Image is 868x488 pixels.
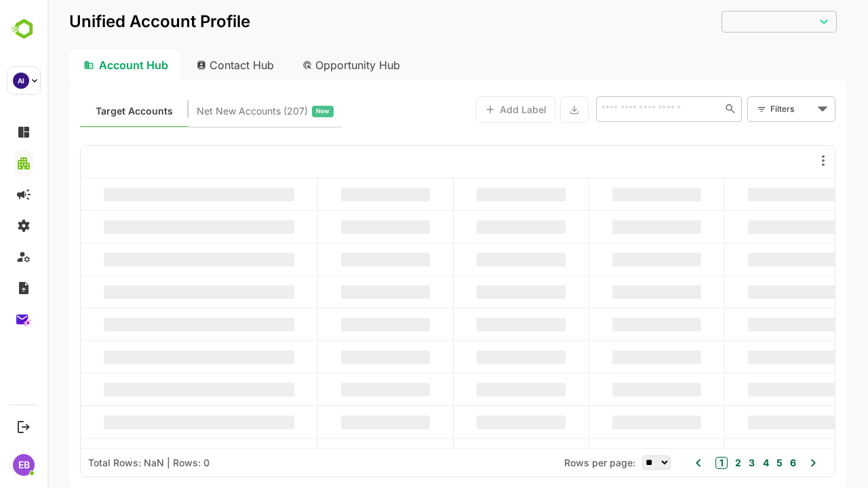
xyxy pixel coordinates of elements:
[726,455,735,470] button: 5
[13,454,35,476] div: EB
[22,14,203,30] p: Unified Account Profile
[149,102,286,120] div: Newly surfaced ICP-fit accounts from Intent, Website, LinkedIn, and other engagement signals.
[7,16,41,42] img: BambooboxLogoMark.f1c84d78b4c51b1a7b5f700c9845e183.svg
[513,96,541,123] button: Export the selected data as CSV
[48,102,125,120] span: Known accounts you’ve identified to target - imported from CRM, Offline upload, or promoted from ...
[739,455,749,470] button: 6
[149,102,260,120] span: Net New Accounts ( 207 )
[41,457,162,468] div: Total Rows: NaN | Rows: 0
[22,50,133,80] div: Account Hub
[138,50,239,80] div: Contact Hub
[14,418,33,436] button: Logout
[517,457,588,468] span: Rows per page:
[674,9,789,33] div: ​
[244,50,365,80] div: Opportunity Hub
[429,96,508,123] button: Add Label
[13,73,29,89] div: AI
[698,455,707,470] button: 3
[722,95,788,123] div: Filters
[712,455,722,470] button: 4
[668,457,680,469] button: 1
[269,102,282,120] span: New
[684,455,694,470] button: 2
[723,102,766,116] div: Filters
